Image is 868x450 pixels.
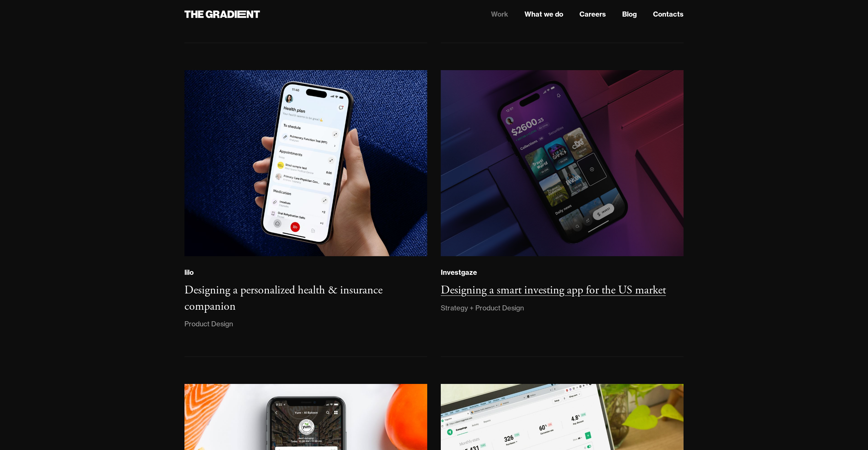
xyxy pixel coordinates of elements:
[622,9,637,19] a: Blog
[491,9,508,19] a: Work
[579,9,606,19] a: Careers
[441,70,684,357] a: InvestgazeDesigning a smart investing app for the US marketStrategy + Product Design
[441,283,666,298] h3: Designing a smart investing app for the US market
[184,268,194,277] div: lilo
[441,303,524,313] div: Strategy + Product Design
[441,268,477,277] div: Investgaze
[184,283,382,314] h3: Designing a personalized health & insurance companion
[653,9,684,19] a: Contacts
[184,70,427,357] a: liloDesigning a personalized health & insurance companionProduct Design
[525,9,563,19] a: What we do
[184,319,233,329] div: Product Design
